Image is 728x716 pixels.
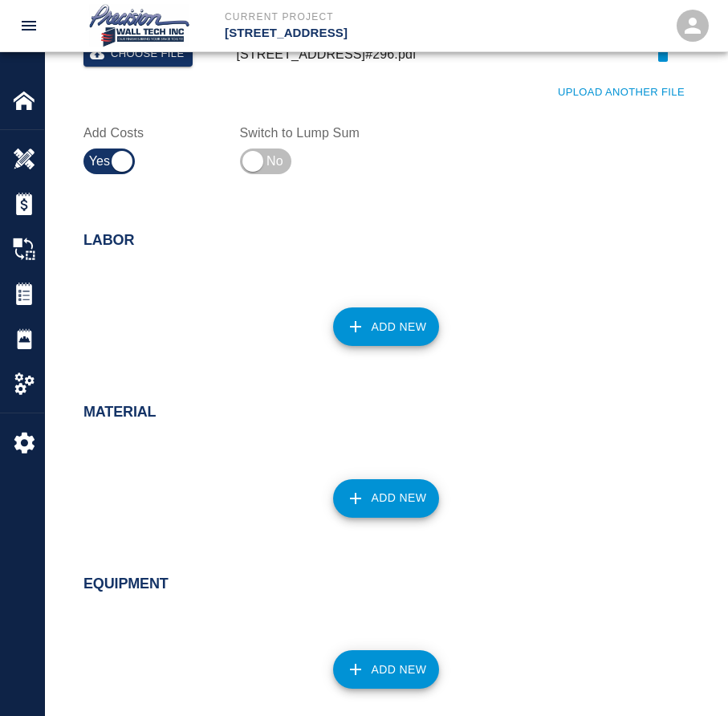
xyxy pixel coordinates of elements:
[554,80,689,105] button: Upload Another File
[225,24,451,43] p: [STREET_ADDRESS]
[83,42,193,67] button: Choose file
[83,404,689,421] h2: Material
[648,639,728,716] iframe: Chat Widget
[333,650,440,689] button: Add New
[225,10,451,24] p: Current Project
[83,124,221,142] label: Add Costs
[87,3,193,48] img: Precision Wall Tech, Inc.
[333,479,440,518] button: Add New
[83,232,689,250] h2: Labor
[240,124,377,142] label: Switch to Lump Sum
[333,307,440,346] button: Add New
[237,45,417,64] p: [STREET_ADDRESS]#296.pdf
[83,576,689,593] h2: Equipment
[10,6,48,45] button: open drawer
